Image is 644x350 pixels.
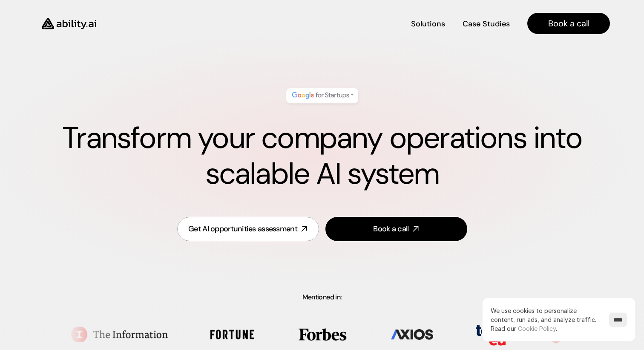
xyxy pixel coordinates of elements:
span: Read our . [491,325,557,332]
h4: Case Studies [463,19,510,29]
a: Case Studies [462,16,510,31]
a: Get AI opportunities assessment [177,217,319,241]
a: Cookie Policy [518,325,556,332]
h4: Solutions [411,19,445,29]
p: Mentioned in: [20,294,624,301]
h4: Book a call [548,17,589,29]
div: Get AI opportunities assessment [188,224,297,234]
nav: Main navigation [108,13,610,34]
a: Book a call [325,217,467,241]
p: We use cookies to personalize content, run ads, and analyze traffic. [491,306,601,333]
a: Book a call [527,13,610,34]
div: Book a call [373,224,408,234]
h1: Transform your company operations into scalable AI system [34,120,610,192]
a: Solutions [411,16,445,31]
